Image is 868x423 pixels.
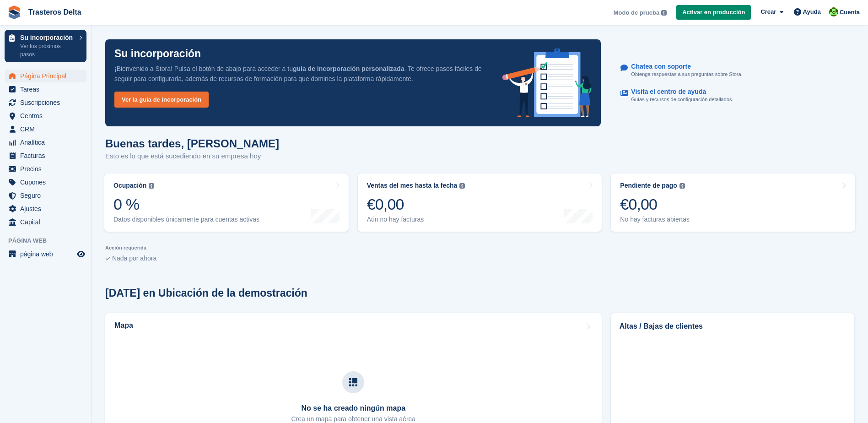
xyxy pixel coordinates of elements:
[20,176,75,189] span: Cupones
[367,182,458,190] div: Ventas del mes hasta la fecha
[25,5,85,20] a: Trasteros Delta
[20,42,75,59] p: Ver los próximos pasos
[5,248,86,260] a: menú
[105,287,307,299] h2: [DATE] en Ubicación de la demostración
[113,195,259,214] div: 0 %
[20,149,75,162] span: Facturas
[620,195,690,214] div: €0,00
[367,195,465,214] div: €0,00
[7,5,21,19] img: stora-icon-8386f47178a22dfd0bd8f6a31ec36ba5ce8667c1dd55bd0f319d3a0aa187defe.svg
[114,64,488,84] p: ¡Bienvenido a Stora! Pulsa el botón de abajo para acceder a tu . Te ofrece pasos fáciles de segui...
[114,92,209,108] a: Ver la guía de incorporación
[760,7,776,16] span: Crear
[149,183,154,189] img: icon-info-grey-7440780725fd019a000dd9b08b2336e03edf1995a4989e88bcd33f0948082b44.svg
[676,5,751,20] a: Activar en producción
[803,7,821,16] span: Ayuda
[631,88,726,96] p: Visita el centro de ayuda
[679,183,685,189] img: icon-info-grey-7440780725fd019a000dd9b08b2336e03edf1995a4989e88bcd33f0948082b44.svg
[20,34,75,41] p: Su incorporación
[620,321,846,332] h2: Altas / Bajas de clientes
[113,216,259,223] div: Datos disponibles únicamente para cuentas activas
[5,136,86,149] a: menu
[349,378,357,386] img: map-icn-33ee37083ee616e46c38cad1a60f524a97daa1e2b2c8c0bc3eb3415660979fc1.svg
[614,8,659,17] span: Modo de prueba
[5,83,86,96] a: menu
[5,70,86,82] a: menu
[113,182,146,190] div: Ocupación
[661,10,667,16] img: icon-info-grey-7440780725fd019a000dd9b08b2336e03edf1995a4989e88bcd33f0948082b44.svg
[5,216,86,228] a: menu
[5,30,86,62] a: Su incorporación Ver los próximos pasos
[5,176,86,189] a: menu
[5,123,86,136] a: menu
[20,163,75,175] span: Precios
[502,49,592,117] img: onboarding-info-6c161a55d2c0e0a8cae90662b2fe09162a5109e8cc188191df67fb4f79e88e88.svg
[840,8,860,17] span: Cuenta
[20,96,75,109] span: Suscripciones
[631,70,742,78] p: Obtenga respuestas a sus preguntas sobre Stora.
[358,174,602,232] a: Ventas del mes hasta la fecha €0,00 Aún no hay facturas
[20,248,75,260] span: página web
[5,109,86,122] a: menu
[620,58,846,83] a: Chatea con soporte Obtenga respuestas a sus preguntas sobre Stora.
[5,163,86,175] a: menu
[75,249,86,260] a: Vista previa de la tienda
[367,216,465,223] div: Aún no hay facturas
[112,255,156,262] span: Nada por ahora
[20,202,75,215] span: Ajustes
[459,183,465,189] img: icon-info-grey-7440780725fd019a000dd9b08b2336e03edf1995a4989e88bcd33f0948082b44.svg
[260,404,447,412] h3: No se ha creado ningún mapa
[114,321,133,330] h2: Mapa
[682,8,745,17] span: Activar en producción
[829,7,838,16] img: Raquel Mangrane
[5,202,86,215] a: menu
[631,63,735,70] p: Chatea con soporte
[105,257,110,260] img: blank_slate_check_icon-ba018cac091ee9be17c0a81a6c232d5eb81de652e7a59be601be346b1b6ddf79.svg
[20,136,75,149] span: Analítica
[631,96,733,103] p: Guías y recursos de configuración detallados.
[105,245,854,251] p: Acción requerida
[5,149,86,162] a: menu
[620,182,677,190] div: Pendiente de pago
[105,137,279,150] h1: Buenas tardes, [PERSON_NAME]
[20,189,75,202] span: Seguro
[20,216,75,228] span: Capital
[611,174,855,232] a: Pendiente de pago €0,00 No hay facturas abiertas
[620,83,846,108] a: Visita el centro de ayuda Guías y recursos de configuración detallados.
[20,83,75,96] span: Tareas
[20,109,75,122] span: Centros
[620,216,690,223] div: No hay facturas abiertas
[5,189,86,202] a: menu
[104,174,349,232] a: Ocupación 0 % Datos disponibles únicamente para cuentas activas
[105,151,279,162] p: Esto es lo que está sucediendo en su empresa hoy
[20,123,75,136] span: CRM
[114,49,201,59] p: Su incorporación
[8,236,91,245] span: Página web
[20,70,75,82] span: Página Principal
[293,65,404,72] strong: guía de incorporación personalizada
[5,96,86,109] a: menu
